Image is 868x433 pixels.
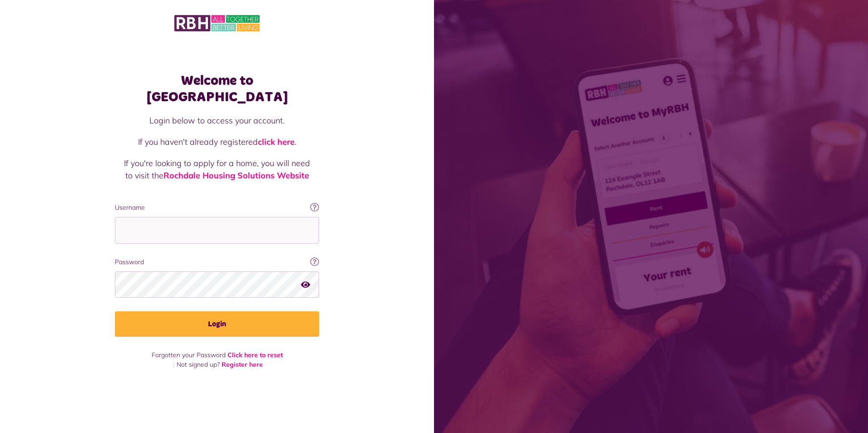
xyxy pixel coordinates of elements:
[124,157,310,182] p: If you're looking to apply for a home, you will need to visit the
[115,311,319,337] button: Login
[222,360,263,369] a: Register here
[163,170,309,181] a: Rochdale Housing Solutions Website
[115,257,319,267] label: Password
[124,136,310,148] p: If you haven't already registered .
[115,73,319,105] h1: Welcome to [GEOGRAPHIC_DATA]
[115,203,319,212] label: Username
[227,351,283,359] a: Click here to reset
[152,351,226,359] span: Forgotten your Password
[124,114,310,127] p: Login below to access your account.
[174,14,260,33] img: MyRBH
[177,360,220,369] span: Not signed up?
[258,137,295,147] a: click here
